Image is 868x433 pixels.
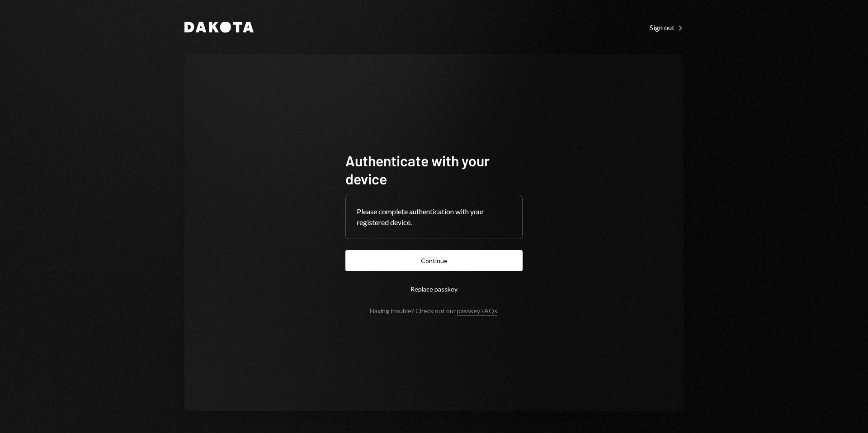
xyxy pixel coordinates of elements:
[650,23,684,32] div: Sign out
[457,307,497,315] a: passkey FAQs
[345,278,523,300] button: Replace passkey
[370,307,499,315] div: Having trouble? Check out our .
[345,151,523,188] h1: Authenticate with your device
[345,250,523,271] button: Continue
[650,22,684,32] a: Sign out
[357,206,511,228] div: Please complete authentication with your registered device.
